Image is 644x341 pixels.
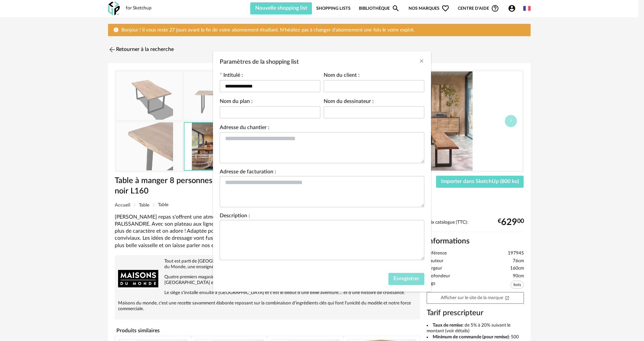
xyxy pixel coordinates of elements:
button: Enregistrer [388,273,424,285]
label: Description : [220,213,250,220]
button: Close [419,58,424,65]
label: Adresse de facturation : [220,169,276,176]
label: Adresse du chantier : [220,125,269,132]
label: Intitulé : [220,73,243,79]
label: Nom du client : [324,73,360,79]
label: Nom du plan : [220,99,253,106]
span: Paramètres de la shopping list [220,59,299,65]
div: Paramètres de la shopping list [213,51,431,292]
span: Enregistrer [393,276,419,281]
label: Nom du dessinateur : [324,99,374,106]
